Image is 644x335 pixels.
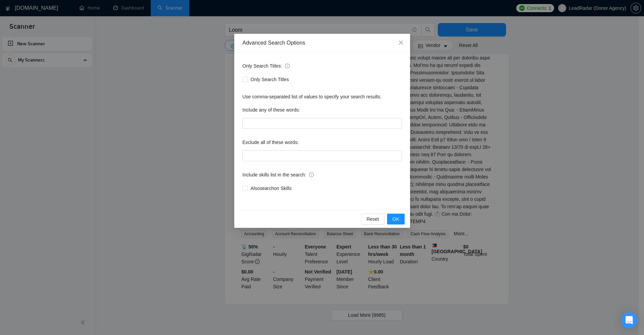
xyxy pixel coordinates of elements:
[398,40,404,45] span: close
[621,312,637,328] div: Open Intercom Messenger
[285,64,290,68] span: info-circle
[361,214,384,224] button: Reset
[242,104,300,115] label: Include any of these words:
[387,214,404,224] button: OK
[366,215,379,223] span: Reset
[242,39,402,47] div: Advanced Search Options
[242,93,402,100] div: Use comma-separated list of values to specify your search results.
[242,137,299,148] label: Exclude all of these words:
[242,62,290,70] span: Only Search Titles:
[242,171,314,178] span: Include skills list in the search:
[392,215,399,223] span: OK
[248,76,292,83] span: Only Search Titles
[248,185,294,192] span: Also search on Skills
[392,34,410,52] button: Close
[309,172,314,177] span: info-circle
